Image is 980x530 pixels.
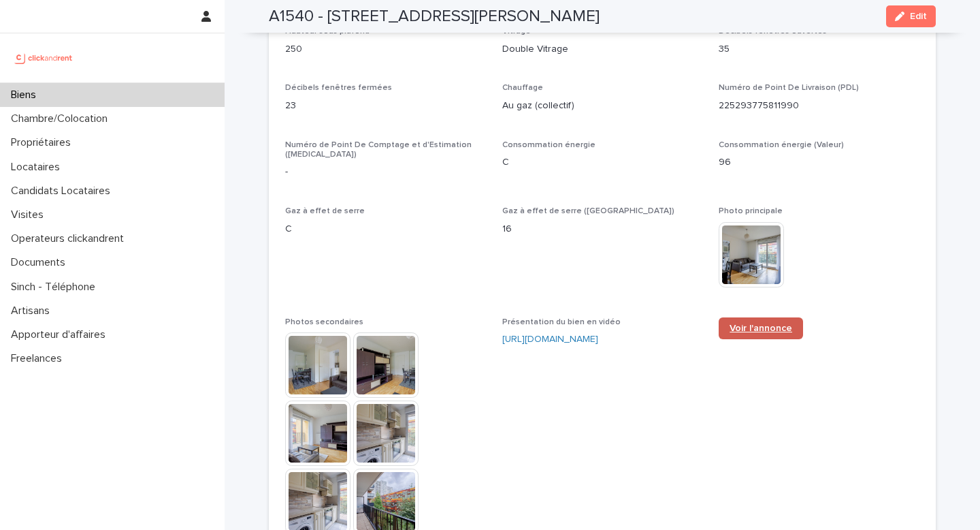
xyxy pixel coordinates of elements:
[5,89,47,102] p: Biens
[502,42,703,57] p: Double Vitrage
[5,352,73,365] p: Freelances
[719,99,919,113] p: 225293775811990
[502,334,598,344] a: [URL][DOMAIN_NAME]
[886,5,936,27] button: Edit
[285,84,392,92] span: Décibels fenêtres fermées
[719,141,844,149] span: Consommation énergie (Valeur)
[5,305,61,317] p: Artisans
[285,207,365,215] span: Gaz à effet de serre
[11,44,77,72] img: UCB0brd3T0yccxBKYDjQ
[5,112,118,125] p: Chambre/Colocation
[719,42,919,57] p: 35
[5,256,76,269] p: Documents
[502,84,543,92] span: Chauffage
[285,141,472,159] span: Numéro de Point De Comptage et d'Estimation ([MEDICAL_DATA])
[502,222,703,236] p: 16
[285,318,363,326] span: Photos secondaires
[5,161,71,174] p: Locataires
[502,141,595,149] span: Consommation énergie
[269,7,600,27] h2: A1540 - [STREET_ADDRESS][PERSON_NAME]
[719,155,919,170] p: 96
[502,207,674,215] span: Gaz à effet de serre ([GEOGRAPHIC_DATA])
[285,42,486,57] p: 250
[285,99,486,113] p: 23
[5,208,54,221] p: Visites
[502,99,703,113] p: Au gaz (collectif)
[5,185,121,198] p: Candidats Locataires
[502,318,621,326] span: Présentation du bien en vidéo
[5,328,116,341] p: Apporteur d'affaires
[5,136,82,149] p: Propriétaires
[5,232,135,245] p: Operateurs clickandrent
[502,155,703,170] p: C
[910,12,927,21] span: Edit
[5,281,106,294] p: Sinch - Téléphone
[719,317,803,339] a: Voir l'annonce
[730,324,792,333] span: Voir l'annonce
[285,222,486,236] p: C
[719,84,859,92] span: Numéro de Point De Livraison (PDL)
[719,207,783,215] span: Photo principale
[285,165,486,179] p: -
